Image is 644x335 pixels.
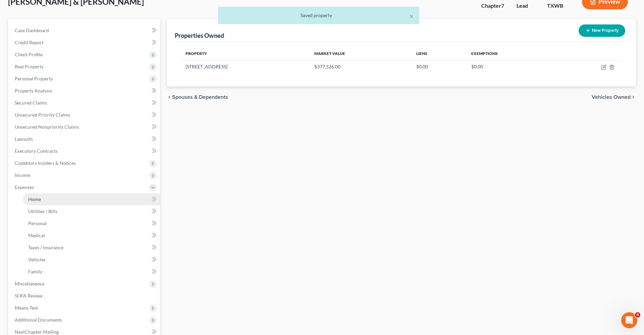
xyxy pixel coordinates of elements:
a: Unsecured Nonpriority Claims [9,121,160,133]
i: chevron_left [167,94,172,100]
span: Expenses [15,184,34,190]
span: Unsecured Priority Claims [15,112,70,118]
span: Spouses & Dependents [172,94,228,100]
div: Properties Owned [175,31,224,40]
th: Exemptions [466,47,557,60]
span: Means Test [15,305,38,311]
span: 7 [501,2,504,9]
td: $0.00 [466,60,557,73]
a: Lawsuits [9,133,160,145]
span: SOFA Review [15,293,43,298]
span: Family [28,269,42,274]
button: chevron_left Spouses & Dependents [167,94,228,100]
th: Property [180,47,309,60]
td: $377,526.00 [309,60,411,73]
span: Client Profile [15,52,43,57]
iframe: Intercom live chat [621,312,637,328]
span: Credit Report [15,40,44,45]
span: Case Dashboard [15,27,49,33]
a: Taxes / Insurance [23,242,160,254]
td: [STREET_ADDRESS] [180,60,309,73]
button: × [409,12,414,20]
span: Unsecured Nonpriority Claims [15,124,79,130]
a: Secured Claims [9,97,160,109]
a: Executory Contracts [9,145,160,157]
span: Vehicles [28,257,46,262]
div: TXWB [547,2,571,10]
span: Lawsuits [15,136,33,142]
a: Credit Report [9,37,160,49]
span: NextChapter Mailing [15,329,59,335]
span: 4 [635,312,640,318]
a: Personal [23,217,160,229]
span: Additional Documents [15,317,62,323]
span: Taxes / Insurance [28,245,63,250]
div: Saved property [223,12,414,19]
span: Personal Property [15,76,53,81]
span: Medical [28,232,45,238]
a: Vehicles [23,254,160,266]
a: Utilities / Bills [23,205,160,217]
th: Liens [411,47,466,60]
span: Vehicles Owned [592,94,631,100]
button: Vehicles Owned chevron_right [592,94,636,100]
span: Real Property [15,64,44,69]
a: Family [23,266,160,278]
td: $0.00 [411,60,466,73]
a: Home [23,193,160,205]
span: Income [15,172,30,178]
span: Secured Claims [15,100,47,106]
th: Market Value [309,47,411,60]
span: Home [28,196,41,202]
span: Property Analysis [15,88,52,93]
a: SOFA Review [9,290,160,302]
span: Executory Contracts [15,148,58,154]
span: Personal [28,220,47,226]
span: Utilities / Bills [28,208,57,214]
a: Case Dashboard [9,24,160,37]
div: Chapter [481,2,506,10]
a: Unsecured Priority Claims [9,109,160,121]
i: chevron_right [631,94,636,100]
a: Medical [23,229,160,242]
button: New Property [579,24,625,37]
a: Property Analysis [9,85,160,97]
span: Codebtors Insiders & Notices [15,160,76,166]
div: Lead [517,2,536,10]
span: Miscellaneous [15,281,45,286]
